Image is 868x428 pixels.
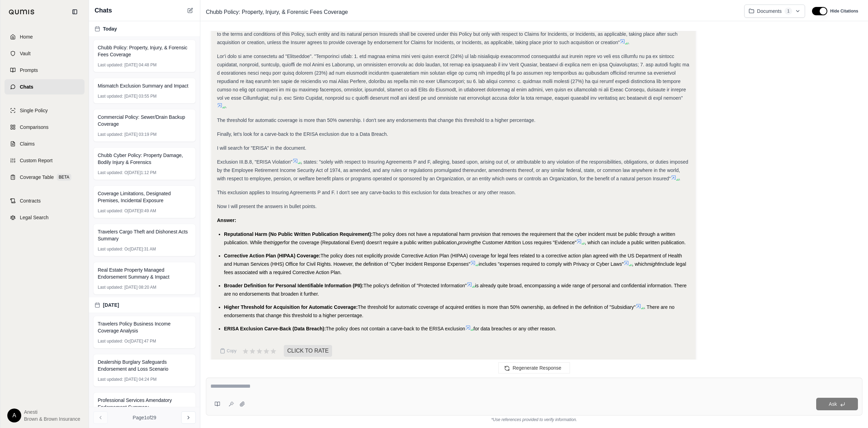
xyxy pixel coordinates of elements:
[98,285,123,290] span: Last updated:
[224,326,326,331] span: ERISA Exclusion Carve-Back (Data Breach):
[224,253,682,267] span: The policy does not explicitly provide Corrective Action Plan (HIPAA) coverage for legal fees rel...
[458,240,474,245] span: proving
[98,246,123,252] span: Last updated:
[474,240,576,245] span: the Customer Attrition Loss requires "Evidence"
[98,62,123,68] span: Last updated:
[98,228,191,242] span: Travelers Cargo Theft and Dishonest Acts Summary
[5,63,85,78] a: Prompts
[5,120,85,135] a: Comparisons
[217,117,536,123] span: The threshold for automatic coverage is more than 50% ownership. I don't see any endorsements tha...
[98,82,188,89] span: Mismatch Exclusion Summary and Impact
[103,302,119,308] span: [DATE]
[7,409,21,422] div: A
[363,283,467,288] span: The policy's definition of "Protected Information"
[217,159,292,165] span: Exclusion III.B.8, "ERISA Violation"
[217,159,688,181] span: , states: "solely with respect to Insuring Agreements P and F, alleging, based upon, arising out ...
[5,29,85,44] a: Home
[98,266,191,280] span: Real Estate Property Managed Endorsement Summary & Impact
[20,50,31,57] span: Vault
[124,170,156,175] span: O[DATE]1:12 PM
[5,136,85,151] a: Claims
[785,8,793,15] span: 1
[124,246,156,252] span: Oc[DATE]:31 AM
[224,304,358,310] span: Higher Threshold for Acquisition for Automatic Coverage:
[224,231,373,237] span: Reputational Harm (No Public Written Publication Requirement):
[217,217,236,223] strong: Answer:
[124,132,156,137] span: [DATE] 03:19 PM
[479,261,624,267] span: includes "expenses required to comply with Privacy or Cyber Laws"
[224,261,686,275] span: include legal fees associated with a required Corrective Action Plan.
[225,104,227,109] span: .
[203,7,739,18] div: Edit Title
[20,174,54,181] span: Coverage Table
[98,208,123,214] span: Last updated:
[186,6,194,15] button: New Chat
[98,170,123,175] span: Last updated:
[20,107,48,114] span: Single Policy
[5,193,85,208] a: Contracts
[830,8,858,14] span: Hide Citations
[5,103,85,118] a: Single Policy
[24,409,80,415] span: Anesti
[217,204,316,209] span: Now I will present the answers in bullet points.
[203,7,351,18] span: Chubb Policy: Property, Injury, & Forensic Fees Coverage
[816,398,858,410] button: Ask
[284,240,458,245] span: for the coverage (Reputational Event) doesn't require a public written publication,
[498,362,570,373] button: Regenerate Response
[5,210,85,225] a: Legal Search
[5,170,85,185] a: Coverage TableBETA
[20,67,38,74] span: Prompts
[98,320,191,334] span: Travelers Policy Business Income Coverage Analysis
[124,93,156,99] span: [DATE] 03:55 PM
[124,377,156,382] span: [DATE] 04:24 PM
[270,240,284,245] span: trigger
[69,6,80,17] button: Collapse sidebar
[5,79,85,94] a: Chats
[20,140,35,147] span: Claims
[133,414,156,421] span: Page 1 of 29
[20,214,49,221] span: Legal Search
[5,153,85,168] a: Custom Report
[513,365,561,371] span: Regenerate Response
[217,53,689,101] span: Lor'i dolo si ame consectetu ad "Elitseddoe". "Temporinci utlab: 1. etd magnaa enima mini veni qu...
[679,176,681,181] span: .
[217,145,306,151] span: I will search for "ERISA" in the document.
[224,253,321,258] span: Corrective Action Plan (HIPAA) Coverage:
[98,338,123,344] span: Last updated:
[474,326,556,331] span: for data breaches or any other reason.
[98,397,191,411] span: Professional Services Amendatory Endorsement Summary
[20,124,48,131] span: Comparisons
[98,44,191,58] span: Chubb Policy: Property, Injury, & Forensic Fees Coverage
[217,190,516,195] span: This exclusion applies to Insuring Agreements P and F. I don't see any carve-backs to this exclus...
[124,62,156,68] span: [DATE] 04:48 PM
[217,131,388,137] span: Finally, let's look for a carve-back to the ERISA exclusion due to a Data Breach.
[103,25,117,32] span: Today
[98,152,191,166] span: Chubb Cyber Policy: Property Damage, Bodily Injury & Forensics
[206,415,862,422] div: *Use references provided to verify information.
[224,231,675,245] span: The policy does not have a reputational harm provision that removes the requirement that the cybe...
[98,132,123,137] span: Last updated:
[744,5,805,18] button: Documents1
[217,15,686,45] span: , states: "If, during the Policy Period, the Named Insured: 1. acquires voting securities in anot...
[124,338,156,344] span: Oc[DATE]:47 PM
[9,9,35,15] img: Qumis Logo
[98,359,191,372] span: Dealership Burglary Safeguards Endorsement and Loss Scenario
[20,33,33,40] span: Home
[628,40,629,45] span: .
[227,348,236,354] span: Copy
[284,345,332,357] span: CLICK TO RATE
[98,114,191,127] span: Commercial Policy: Sewer/Drain Backup Coverage
[757,8,782,15] span: Documents
[24,415,80,422] span: Brown & Brown Insurance
[5,46,85,61] a: Vault
[20,83,33,90] span: Chats
[647,261,659,267] span: might
[585,240,685,245] span: , which can include a public written publication.
[124,285,156,290] span: [DATE] 08:20 AM
[95,6,112,15] span: Chats
[57,174,71,181] span: BETA
[98,377,123,382] span: Last updated:
[124,208,156,214] span: O[DATE]0:49 AM
[98,190,191,204] span: Coverage Limitations, Designated Premises, Incidental Exposure
[217,344,239,358] button: Copy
